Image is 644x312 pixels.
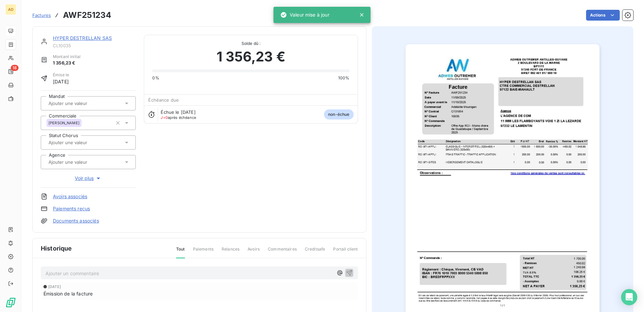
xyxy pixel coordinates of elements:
span: Commentaires [268,246,297,258]
span: 100% [338,75,350,81]
span: Portail client [333,246,358,258]
span: après échéance [161,115,196,120]
span: [DATE] [48,285,61,289]
div: Open Intercom Messenger [621,289,637,305]
span: Voir plus [75,175,102,182]
span: [PERSON_NAME] [49,121,79,125]
span: Tout [176,246,185,258]
button: Actions [586,10,620,21]
span: CL10035 [53,43,136,48]
span: 1 356,23 € [53,60,80,67]
span: Creditsafe [305,246,325,258]
span: Émission de la facture [43,290,93,297]
span: Montant initial [53,54,80,60]
span: Relances [222,246,239,258]
span: non-échue [324,109,353,120]
span: 1 356,23 € [217,47,285,67]
a: Avoirs associés [53,193,87,200]
a: HYPER DESTRELLAN SAS [53,35,112,41]
a: Factures [32,12,51,19]
h3: AWF251234 [63,9,111,21]
span: Paiements [193,246,214,258]
div: AD [5,4,16,15]
span: Historique [41,244,72,253]
a: Paiements reçus [53,205,90,212]
span: Émise le [53,72,69,78]
span: [DATE] [53,78,69,85]
input: Ajouter une valeur [48,159,116,165]
div: Valeur mise à jour [280,9,329,21]
input: Ajouter une valeur [48,139,116,146]
button: Voir plus [41,175,136,182]
a: Documents associés [53,217,99,224]
span: 0% [152,75,159,81]
span: Factures [32,12,51,18]
span: 18 [11,65,19,71]
span: Solde dû : [152,41,349,47]
img: Logo LeanPay [5,297,16,308]
span: J+0 [161,115,167,120]
span: Échue le [DATE] [161,109,195,115]
input: Ajouter une valeur [48,100,116,106]
span: Échéance due [148,97,179,103]
span: Avoirs [248,246,260,258]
